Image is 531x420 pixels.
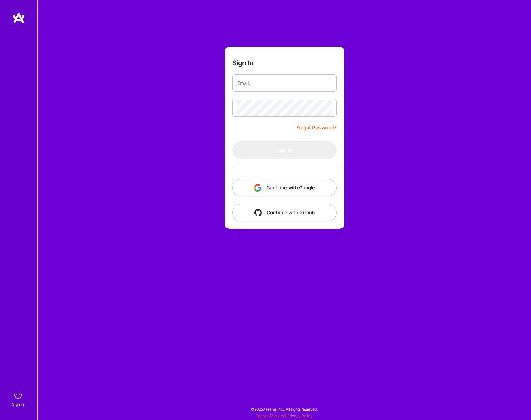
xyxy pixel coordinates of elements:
[232,179,337,196] button: Continue with Google
[12,401,24,408] div: Sign In
[12,389,24,401] img: sign in
[232,59,254,67] h3: Sign In
[37,401,531,417] div: © 2025 ATeams Inc., All rights reserved.
[254,209,262,216] img: icon
[232,204,337,221] button: Continue with Github
[256,413,285,418] a: Terms of Service
[254,184,261,192] img: icon
[296,124,337,132] a: Forgot Password?
[13,389,24,408] a: sign inSign In
[232,141,337,159] button: Sign In
[256,413,312,418] span: |
[237,75,332,91] input: Email...
[287,413,312,418] a: Privacy Policy
[12,12,25,24] img: logo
